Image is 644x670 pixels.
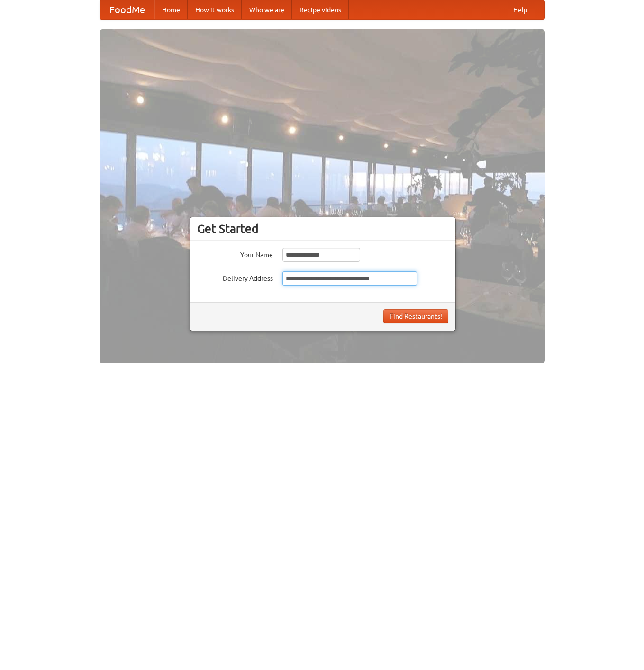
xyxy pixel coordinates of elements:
h3: Get Started [197,222,448,236]
button: Find Restaurants! [383,309,448,323]
label: Your Name [197,248,273,259]
label: Delivery Address [197,271,273,283]
a: Recipe videos [292,0,349,19]
a: Who we are [242,0,292,19]
a: Help [506,0,535,19]
a: Home [154,0,188,19]
a: FoodMe [100,0,154,19]
a: How it works [188,0,242,19]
